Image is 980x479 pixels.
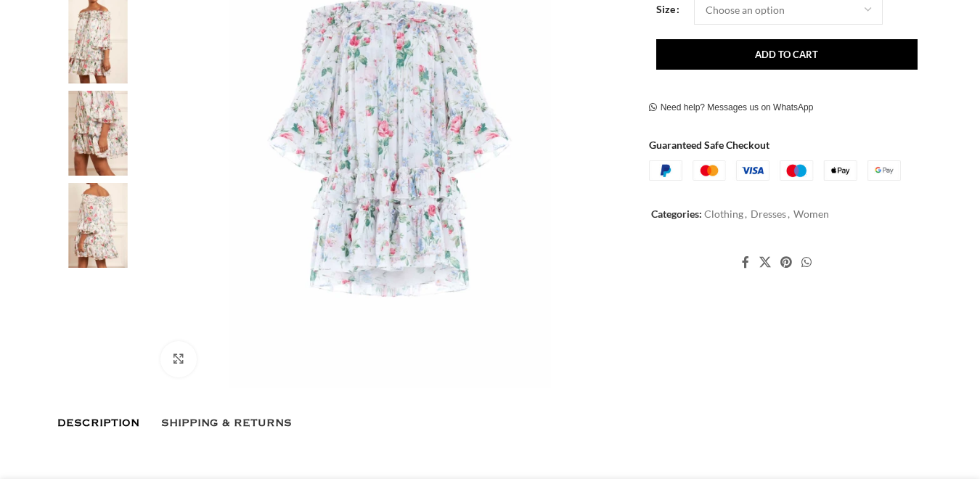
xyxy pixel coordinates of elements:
strong: Guaranteed Safe Checkout [649,139,769,151]
img: Needle and Thread clothing [54,91,142,176]
a: Pinterest social link [775,251,796,273]
img: guaranteed-safe-checkout-bordered.j [649,160,901,181]
span: Shipping & Returns [161,417,292,429]
a: X social link [754,251,775,273]
a: Dresses [751,208,786,220]
a: Need help? Messages us on WhatsApp [649,102,814,114]
a: Facebook social link [738,251,754,273]
button: Add to cart [656,39,918,70]
img: Needle and Thread dress [54,183,142,268]
a: Women [793,208,829,220]
span: , [745,206,747,222]
label: Size [656,1,679,17]
a: WhatsApp social link [797,251,817,273]
span: Categories: [651,208,702,220]
span: Description [57,417,139,429]
a: Clothing [704,208,743,220]
span: , [788,206,790,222]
